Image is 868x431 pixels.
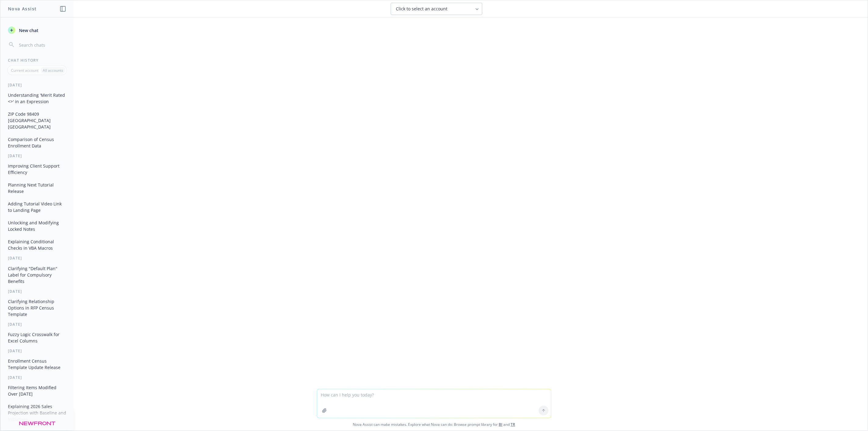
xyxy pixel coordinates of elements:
h1: Nova Assist [8,5,37,12]
button: Clarifying Relationship Options in RFP Census Template [5,296,69,319]
div: [DATE] [1,348,74,353]
button: Improving Client Support Efficiency [5,161,69,177]
span: Nova Assist can make mistakes. Explore what Nova can do: Browse prompt library for and [3,418,865,431]
button: Fuzzy Logic Crosswalk for Excel Columns [5,329,69,346]
div: [DATE] [1,153,74,158]
a: BI [499,422,502,427]
button: Filtering Items Modified Over [DATE] [5,382,69,399]
p: Current account [11,68,38,73]
div: [DATE] [1,322,74,327]
button: Clarifying "Default Plan" Label for Compulsory Benefits [5,263,69,286]
p: All accounts [43,68,63,73]
button: Understanding 'Merit Rated <>' in an Expression [5,90,69,107]
button: Comparison of Census Enrollment Data [5,134,69,151]
button: Adding Tutorial Video Link to Landing Page [5,199,69,215]
div: [DATE] [1,289,74,294]
button: Click to select an account [391,3,482,15]
button: Explaining 2026 Sales Projection with Baseline and Initiatives [5,401,69,424]
button: New chat [5,25,69,36]
div: [DATE] [1,255,74,261]
span: New chat [18,27,38,34]
div: Chat History [1,58,74,63]
div: [DATE] [1,375,74,380]
span: Click to select an account [396,6,447,12]
input: Search chats [18,41,66,49]
button: ZIP Code 98409 [GEOGRAPHIC_DATA] [GEOGRAPHIC_DATA] [5,109,69,132]
div: [DATE] [1,82,74,88]
button: Unlocking and Modifying Locked Notes [5,218,69,234]
button: Explaining Conditional Checks in VBA Macros [5,237,69,253]
button: Planning Next Tutorial Release [5,180,69,196]
button: Enrollment Census Template Update Release [5,356,69,372]
a: TR [511,422,515,427]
